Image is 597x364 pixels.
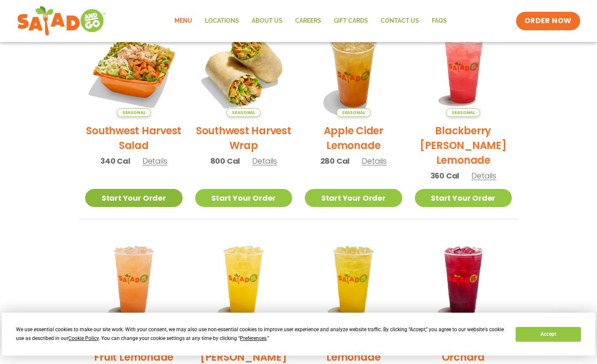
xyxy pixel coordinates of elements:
[374,11,425,31] a: Contact Us
[430,170,460,181] span: 360 Cal
[100,155,130,167] span: 340 Cal
[195,123,293,153] h2: Southwest Harvest Wrap
[117,108,151,117] span: Seasonal
[199,11,245,31] a: Locations
[362,156,387,166] span: Details
[328,11,374,31] a: GIFT CARDS
[471,170,496,181] span: Details
[240,335,266,341] span: Preferences
[516,327,581,342] button: Accept
[17,4,106,38] img: new-SAG-logo-768×292
[415,20,512,117] img: Product photo for Blackberry Bramble Lemonade
[305,232,402,329] img: Product photo for Mango Grove Lemonade
[516,12,580,30] a: ORDER NOW
[446,108,480,117] span: Seasonal
[415,189,512,207] a: Start Your Order
[195,232,293,329] img: Product photo for Sunkissed Yuzu Lemonade
[143,156,167,166] span: Details
[415,232,512,329] img: Product photo for Black Cherry Orchard Lemonade
[425,11,453,31] a: FAQs
[68,335,99,341] span: Cookie Policy
[415,123,512,167] h2: Blackberry [PERSON_NAME] Lemonade
[320,155,350,167] span: 280 Cal
[16,325,506,343] div: We use essential cookies to make our site work. With your consent, we may also use non-essential ...
[305,123,402,153] h2: Apple Cider Lemonade
[195,20,293,117] img: Product photo for Southwest Harvest Wrap
[195,189,293,207] a: Start Your Order
[85,232,183,329] img: Product photo for Summer Stone Fruit Lemonade
[168,11,199,31] a: Menu
[305,189,402,207] a: Start Your Order
[85,20,183,117] img: Product photo for Southwest Harvest Salad
[336,108,371,117] span: Seasonal
[210,155,240,167] span: 800 Cal
[85,123,183,153] h2: Southwest Harvest Salad
[85,189,183,207] a: Start Your Order
[168,11,453,31] nav: Menu
[226,108,261,117] span: Seasonal
[305,20,402,117] img: Product photo for Apple Cider Lemonade
[252,156,277,166] span: Details
[2,313,595,356] div: Cookie Consent Prompt
[289,11,328,31] a: Careers
[524,16,572,26] span: ORDER NOW
[245,11,289,31] a: About Us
